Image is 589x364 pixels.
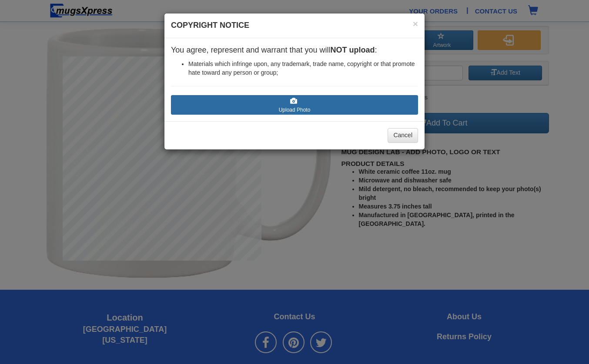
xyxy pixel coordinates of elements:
button: × [413,19,418,28]
label: Upload Photo [171,95,418,115]
h4: Copyright Notice [171,20,418,31]
strong: NOT upload [331,46,375,54]
button: Cancel [388,128,418,143]
li: Materials which infringe upon, any trademark, trade name, copyright or that promote hate toward a... [188,60,418,77]
p: You agree, represent and warrant that you will : [171,45,418,56]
